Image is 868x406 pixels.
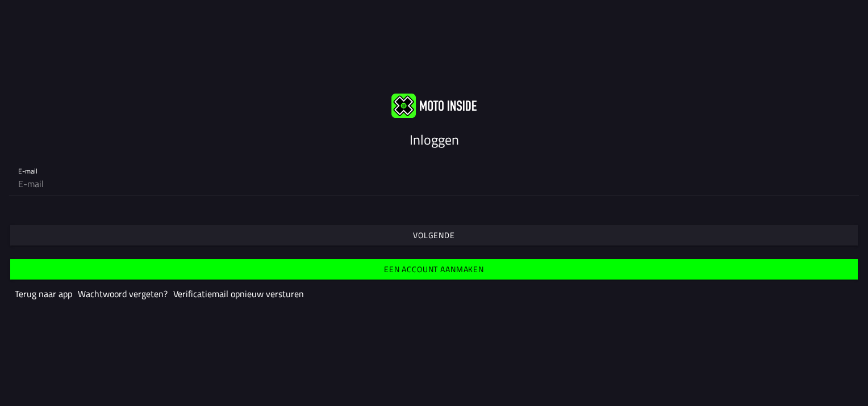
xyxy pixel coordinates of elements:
ion-button: Een account aanmaken [10,259,858,280]
a: Verificatiemail opnieuw versturen [173,287,304,301]
a: Wachtwoord vergeten? [78,287,168,301]
ion-text: Volgende [413,231,455,239]
a: Terug naar app [15,287,72,301]
input: E-mail [18,172,850,195]
ion-text: Inloggen [410,129,459,150]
